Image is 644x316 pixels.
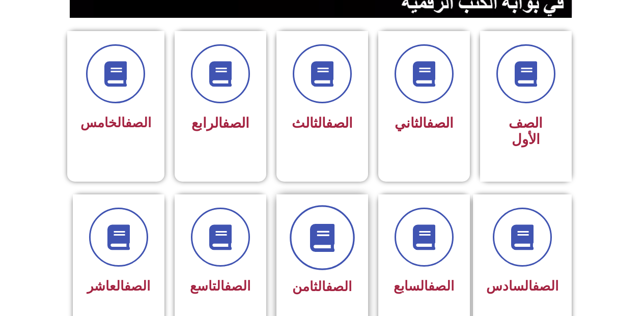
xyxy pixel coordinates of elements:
[87,278,150,294] span: العاشر
[292,115,353,131] span: الثالث
[326,115,353,131] a: الصف
[225,278,250,294] a: الصف
[222,115,249,131] a: الصف
[427,115,454,131] a: الصف
[509,115,543,148] span: الصف الأول
[394,278,454,294] span: السابع
[191,115,249,131] span: الرابع
[395,115,454,131] span: الثاني
[190,278,250,294] span: التاسع
[486,278,558,294] span: السادس
[428,278,454,294] a: الصف
[533,278,558,294] a: الصف
[124,278,150,294] a: الصف
[125,115,151,130] a: الصف
[292,279,352,294] span: الثامن
[326,279,352,294] a: الصف
[80,115,151,130] span: الخامس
